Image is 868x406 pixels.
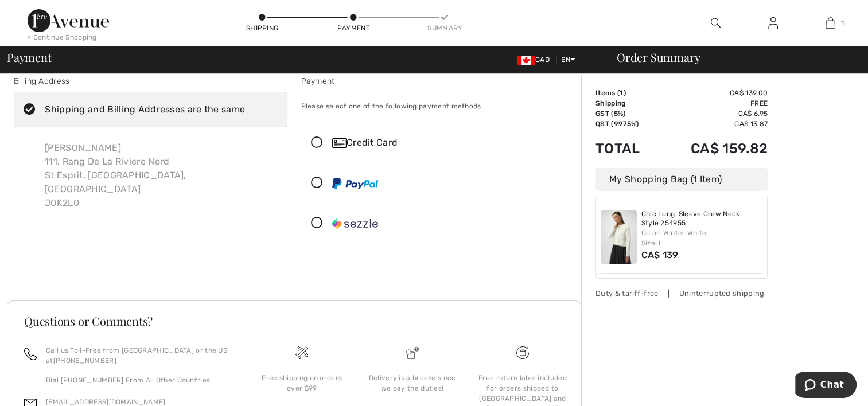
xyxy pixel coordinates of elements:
[332,178,378,189] img: PayPal
[641,228,763,248] div: Color: Winter White Size: L
[46,375,233,385] p: Dial [PHONE_NUMBER] From All Other Countries
[841,18,844,28] span: 1
[36,132,287,219] div: [PERSON_NAME] 111, Rang De La Riviere Nord St Esprit, [GEOGRAPHIC_DATA], [GEOGRAPHIC_DATA] J0K2L0
[595,88,659,98] td: Items ( )
[641,210,763,228] a: Chic Long-Sleeve Crew Neck Style 254955
[517,56,554,64] span: CAD
[659,108,768,119] td: CA$ 6.95
[659,129,768,168] td: CA$ 159.82
[595,168,768,191] div: My Shopping Bag (1 Item)
[795,372,857,400] iframe: Opens a widget where you can chat to one of our agents
[332,138,347,148] img: Credit Card
[759,16,787,30] a: Sign In
[659,119,768,129] td: CA$ 13.87
[561,56,575,64] span: EN
[366,373,458,393] div: Delivery is a breeze since we pay the duties!
[301,92,575,120] div: Please select one of the following payment methods
[46,345,233,366] p: Call us Toll-Free from [GEOGRAPHIC_DATA] or the US at
[332,136,566,150] div: Credit Card
[595,98,659,108] td: Shipping
[516,346,529,359] img: Free shipping on orders over $99
[46,398,165,406] a: [EMAIL_ADDRESS][DOMAIN_NAME]
[28,32,97,42] div: < Continue Shopping
[826,16,835,30] img: My Bag
[406,346,419,359] img: Delivery is a breeze since we pay the duties!
[7,52,51,63] span: Payment
[595,129,659,168] td: Total
[802,16,858,30] a: 1
[595,288,768,299] div: Duty & tariff-free | Uninterrupted shipping
[601,210,637,264] img: Chic Long-Sleeve Crew Neck Style 254955
[517,56,535,65] img: Canadian Dollar
[28,9,109,32] img: 1ère Avenue
[24,348,37,360] img: call
[659,98,768,108] td: Free
[603,52,861,63] div: Order Summary
[256,373,348,393] div: Free shipping on orders over $99
[24,315,564,327] h3: Questions or Comments?
[641,249,679,260] span: CA$ 139
[620,89,623,97] span: 1
[768,16,778,30] img: My Info
[332,218,378,229] img: Sezzle
[595,119,659,129] td: QST (9.975%)
[14,75,287,87] div: Billing Address
[659,88,768,98] td: CA$ 139.00
[45,103,245,116] div: Shipping and Billing Addresses are the same
[301,75,575,87] div: Payment
[295,346,308,359] img: Free shipping on orders over $99
[427,23,462,33] div: Summary
[711,16,721,30] img: search the website
[595,108,659,119] td: GST (5%)
[53,357,116,365] a: [PHONE_NUMBER]
[336,23,371,33] div: Payment
[245,23,279,33] div: Shipping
